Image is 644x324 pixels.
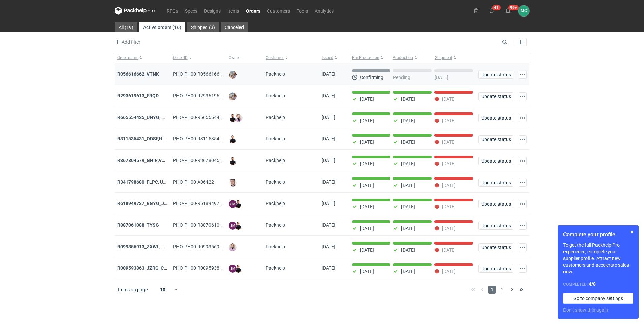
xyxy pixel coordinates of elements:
[481,245,510,250] span: Update status
[322,71,335,77] span: 13/08/2025
[266,71,285,77] span: Packhelp
[481,137,510,142] span: Update status
[487,5,497,16] button: 41
[481,94,510,99] span: Update status
[115,22,137,32] a: All (19)
[234,222,243,230] img: Tomasz Kubiak
[266,158,285,163] span: Packhelp
[322,179,335,185] span: 28/01/2025
[264,7,293,15] a: Customers
[117,265,171,271] strong: R009593863_JZRG_CIHJ
[173,265,251,271] span: PHO-PH00-R009593863_JZRG_CIHJ
[117,179,187,185] strong: R341798680-FLPC, URQW, XTXF
[481,116,510,120] span: Update status
[266,136,285,141] span: Packhelp
[349,52,391,63] button: Pre-Production
[113,38,141,46] button: Add filter
[201,7,224,15] a: Designs
[501,38,522,46] input: Search
[478,243,513,251] button: Update status
[173,222,238,228] span: PHO-PH00-R887061088_TYSG
[117,71,159,77] a: R056616662_VTNK
[434,75,448,80] p: [DATE]
[117,222,159,228] strong: R887061088_TYSG
[229,179,237,187] img: Maciej Sikora
[360,183,374,188] p: [DATE]
[401,247,415,253] p: [DATE]
[360,204,374,209] p: [DATE]
[360,118,374,123] p: [DATE]
[519,200,527,208] button: Actions
[115,7,155,15] svg: Packhelp Pro
[360,247,374,253] p: [DATE]
[173,55,188,60] span: Order ID
[360,226,374,231] p: [DATE]
[229,243,237,251] img: Klaudia Wiśniewska
[498,286,506,294] span: 2
[360,139,374,145] p: [DATE]
[266,93,285,98] span: Packhelp
[117,244,187,249] a: R099356913_ZXWL, GEQI, PMJL
[117,158,171,163] a: R367804579_GHIR,VZKA
[589,281,596,287] strong: 4 / 8
[182,7,201,15] a: Specs
[478,157,513,165] button: Update status
[173,115,267,120] span: PHO-PH00-R665554425_UNYG,-SAZV,-FHAQ
[401,118,415,123] p: [DATE]
[401,204,415,209] p: [DATE]
[117,93,159,98] a: R293619613_FRQD
[563,293,633,304] a: Go to company settings
[563,241,633,275] p: To get the full Packhelp Pro experience, complete your supplier profile. Attract new customers an...
[266,265,285,271] span: Packhelp
[360,161,374,166] p: [DATE]
[360,96,374,102] p: [DATE]
[519,179,527,187] button: Actions
[322,222,335,228] span: 27/11/2024
[563,306,608,313] button: Don’t show this again
[266,201,285,206] span: Packhelp
[229,265,237,273] figcaption: SM
[322,55,333,60] span: Issued
[481,202,510,206] span: Update status
[442,139,456,145] p: [DATE]
[221,22,248,32] a: Canceled
[229,135,237,143] img: Tomasz Kubiak
[322,115,335,120] span: 05/05/2025
[352,55,379,60] span: Pre-Production
[224,7,243,15] a: Items
[519,71,527,79] button: Actions
[152,285,174,294] div: 10
[266,55,284,60] span: Customer
[503,5,513,16] button: 99+
[442,204,456,209] p: [DATE]
[401,139,415,145] p: [DATE]
[229,222,237,230] figcaption: SM
[401,226,415,231] p: [DATE]
[170,52,226,63] button: Order ID
[519,114,527,122] button: Actions
[229,114,237,122] img: Tomasz Kubiak
[173,158,251,163] span: PHO-PH00-R367804579_GHIR,VZKA
[117,115,188,120] strong: R665554425_UNYG, SAZV, FHAQ
[433,52,476,63] button: Shipment
[481,223,510,228] span: Update status
[173,244,267,249] span: PHO-PH00-R099356913_ZXWL,-GEQI,-PMJL
[117,201,204,206] strong: R618949737_BGYG_JJWU_AOVG_WTNK
[628,228,636,236] button: Skip for now
[229,71,237,79] img: Michał Palasek
[488,286,496,294] span: 1
[139,22,185,32] a: Active orders (16)
[117,55,138,60] span: Order name
[442,226,456,231] p: [DATE]
[478,222,513,230] button: Update status
[229,200,237,208] figcaption: SM
[173,179,214,185] span: PHO-PH00-A06422
[478,179,513,187] button: Update status
[401,183,415,188] p: [DATE]
[173,201,284,206] span: PHO-PH00-R618949737_BGYG_JJWU_AOVG_WTNK
[442,118,456,123] p: [DATE]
